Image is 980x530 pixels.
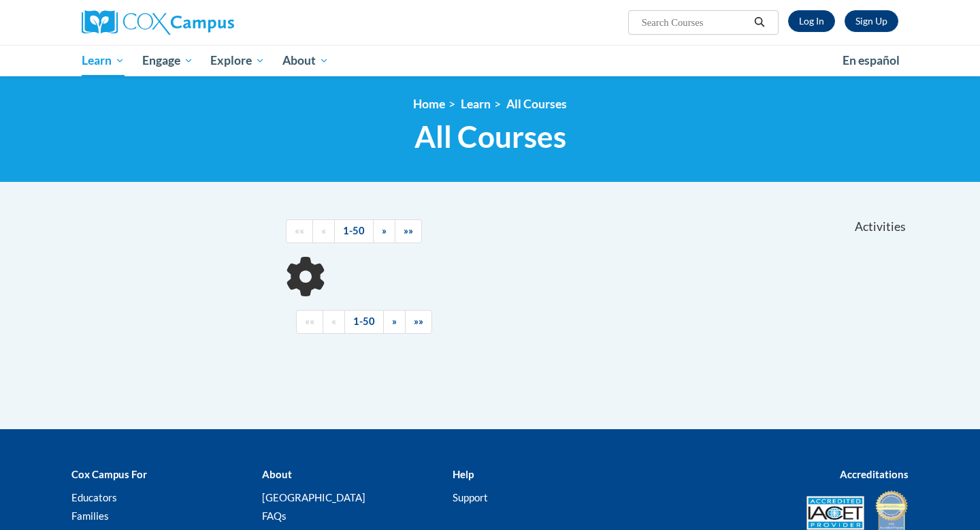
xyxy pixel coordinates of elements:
[274,45,338,76] a: About
[640,14,749,31] input: Search Courses
[323,310,345,334] a: Previous
[133,45,202,76] a: Engage
[61,45,919,76] div: Main menu
[506,97,567,111] a: All Courses
[73,45,133,76] a: Learn
[749,14,770,31] button: Search
[71,468,147,480] b: Cox Campus For
[383,310,406,334] a: Next
[461,97,491,111] a: Learn
[82,10,340,35] a: Cox Campus
[834,46,909,75] a: En español
[392,315,397,327] span: »
[296,310,323,334] a: Begining
[282,52,329,69] span: About
[71,510,109,522] a: Families
[453,491,488,503] a: Support
[404,225,413,236] span: »»
[82,52,125,69] span: Learn
[395,219,422,243] a: End
[142,52,193,69] span: Engage
[262,491,365,503] a: [GEOGRAPHIC_DATA]
[413,97,445,111] a: Home
[855,219,906,234] span: Activities
[405,310,432,334] a: End
[806,496,864,530] img: Accredited IACET® Provider
[373,219,395,243] a: Next
[262,510,287,522] a: FAQs
[321,225,326,236] span: «
[845,10,898,32] a: Register
[262,468,292,480] b: About
[344,310,384,334] a: 1-50
[312,219,335,243] a: Previous
[82,10,234,35] img: Cox Campus
[453,468,474,480] b: Help
[305,315,314,327] span: ««
[71,491,117,503] a: Educators
[414,315,423,327] span: »»
[382,225,387,236] span: »
[201,45,274,76] a: Explore
[331,315,336,327] span: «
[788,10,835,32] a: Log In
[334,219,374,243] a: 1-50
[286,219,313,243] a: Begining
[840,468,909,480] b: Accreditations
[210,52,265,69] span: Explore
[414,119,566,155] span: All Courses
[295,225,304,236] span: ««
[843,53,900,67] span: En español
